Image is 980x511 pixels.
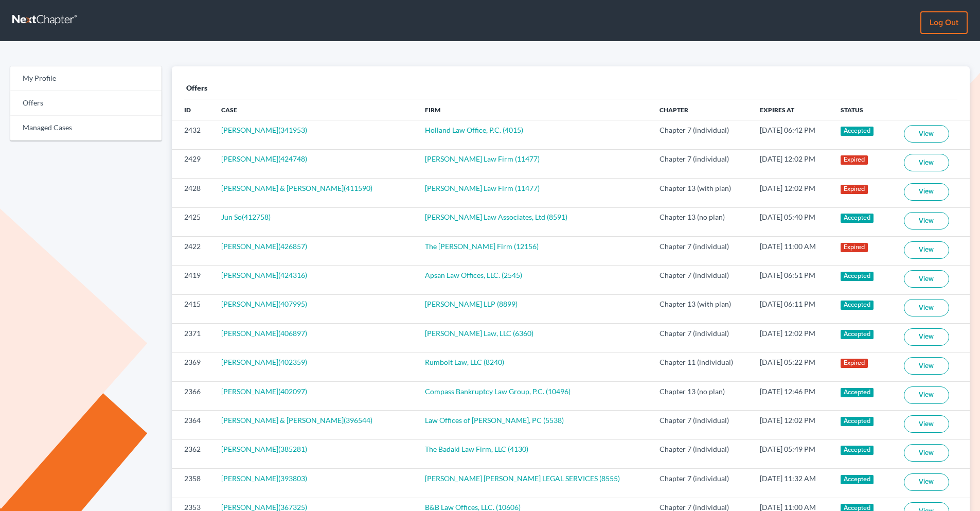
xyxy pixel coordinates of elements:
[221,474,307,483] a: [PERSON_NAME](393803)
[221,445,307,453] a: [PERSON_NAME](385281)
[186,83,207,92] span: Offers
[841,417,874,426] span: Accepted
[651,149,751,178] td: Chapter 7 (individual)
[841,155,868,165] span: Expired
[904,328,949,346] a: View
[752,469,832,498] td: [DATE] 11:32 AM
[221,184,372,192] a: [PERSON_NAME] & [PERSON_NAME](411590)
[10,91,162,116] a: Offers
[221,358,307,366] a: [PERSON_NAME](402359)
[841,330,874,339] span: Accepted
[904,444,949,462] a: View
[651,99,751,120] th: Chapter
[417,99,652,120] th: Firm
[172,207,213,236] td: 2425
[425,242,539,251] a: The [PERSON_NAME] Firm (12156)
[221,126,307,134] a: [PERSON_NAME](341953)
[425,387,571,396] a: Compass Bankruptcy Law Group, P.C. (10496)
[651,381,751,410] td: Chapter 13 (no plan)
[651,439,751,468] td: Chapter 7 (individual)
[221,474,278,483] span: [PERSON_NAME]
[425,213,567,221] a: [PERSON_NAME] Law Associates, Ltd (8591)
[221,154,278,163] span: [PERSON_NAME]
[832,99,887,120] th: Status
[841,243,868,252] span: Expired
[221,387,278,396] span: [PERSON_NAME]
[172,381,213,410] td: 2366
[221,242,307,251] a: [PERSON_NAME](426857)
[221,387,307,396] a: [PERSON_NAME](402097)
[425,474,620,483] a: [PERSON_NAME] [PERSON_NAME] LEGAL SERVICES (8555)
[221,445,278,453] span: [PERSON_NAME]
[425,299,518,308] a: [PERSON_NAME] LLP (8899)
[841,301,874,310] span: Accepted
[221,271,307,279] a: [PERSON_NAME](424316)
[841,388,874,397] span: Accepted
[172,353,213,381] td: 2369
[651,120,751,149] td: Chapter 7 (individual)
[172,266,213,294] td: 2419
[752,149,832,178] td: [DATE] 12:02 PM
[221,416,372,425] a: [PERSON_NAME] & [PERSON_NAME](396544)
[221,299,278,308] span: [PERSON_NAME]
[651,266,751,294] td: Chapter 7 (individual)
[752,353,832,381] td: [DATE] 05:22 PM
[841,214,874,223] span: Accepted
[904,241,949,259] a: View
[651,179,751,207] td: Chapter 13 (with plan)
[841,475,874,484] span: Accepted
[752,324,832,353] td: [DATE] 12:02 PM
[752,99,832,120] th: Expires at
[172,411,213,439] td: 2364
[172,149,213,178] td: 2429
[425,271,522,279] a: Apsan Law Offices, LLC. (2545)
[752,381,832,410] td: [DATE] 12:46 PM
[172,324,213,353] td: 2371
[841,359,868,368] span: Expired
[213,99,417,120] th: Case
[425,184,540,192] a: [PERSON_NAME] Law Firm (11477)
[904,125,949,143] a: View
[221,329,278,338] span: [PERSON_NAME]
[221,213,271,221] a: Jun So(412758)
[221,416,344,425] span: [PERSON_NAME] & [PERSON_NAME]
[425,358,504,366] a: Rumbolt Law, LLC (8240)
[904,473,949,491] a: View
[904,415,949,433] a: View
[221,299,307,308] a: [PERSON_NAME](407995)
[221,154,307,163] a: [PERSON_NAME](424748)
[841,185,868,194] span: Expired
[920,11,968,34] a: Log out
[425,445,528,453] a: The Badaki Law Firm, LLC (4130)
[651,411,751,439] td: Chapter 7 (individual)
[752,266,832,294] td: [DATE] 06:51 PM
[172,294,213,323] td: 2415
[221,126,278,134] span: [PERSON_NAME]
[425,329,533,338] a: [PERSON_NAME] Law, LLC (6360)
[172,99,213,120] th: ID
[752,439,832,468] td: [DATE] 05:49 PM
[651,469,751,498] td: Chapter 7 (individual)
[752,411,832,439] td: [DATE] 12:02 PM
[904,299,949,316] a: View
[651,207,751,236] td: Chapter 13 (no plan)
[752,179,832,207] td: [DATE] 12:02 PM
[752,120,832,149] td: [DATE] 06:42 PM
[651,353,751,381] td: Chapter 11 (individual)
[904,183,949,201] a: View
[10,66,162,91] a: My Profile
[651,294,751,323] td: Chapter 13 (with plan)
[221,358,278,366] span: [PERSON_NAME]
[841,446,874,455] span: Accepted
[221,213,242,221] span: Jun So
[841,127,874,136] span: Accepted
[904,212,949,230] a: View
[221,271,278,279] span: [PERSON_NAME]
[904,386,949,404] a: View
[221,184,344,192] span: [PERSON_NAME] & [PERSON_NAME]
[172,439,213,468] td: 2362
[904,357,949,375] a: View
[651,236,751,265] td: Chapter 7 (individual)
[752,207,832,236] td: [DATE] 05:40 PM
[172,236,213,265] td: 2422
